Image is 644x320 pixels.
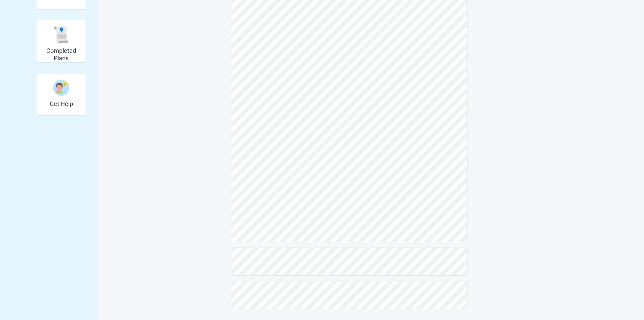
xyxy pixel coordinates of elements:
h2: Get Help [50,100,73,108]
div: Get Help [37,73,86,115]
img: person-question-x68TBcxA.svg [53,80,69,96]
div: Completed Plans [37,20,86,62]
h2: Completed Plans [40,47,83,62]
img: svg%3e [53,26,69,43]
